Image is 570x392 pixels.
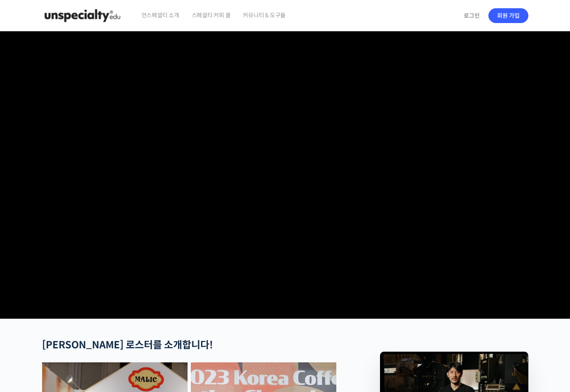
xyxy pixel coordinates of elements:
a: 로그인 [459,6,485,25]
strong: [PERSON_NAME] 로스터를 소개합니다! [42,339,213,351]
a: 회원 가입 [488,8,528,23]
